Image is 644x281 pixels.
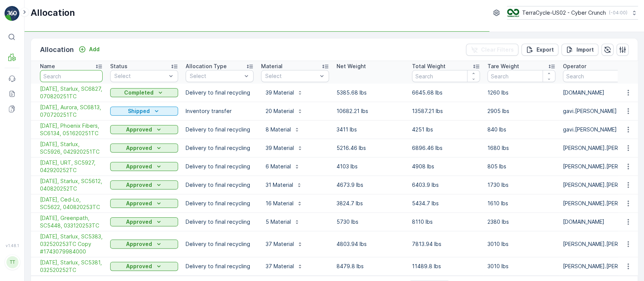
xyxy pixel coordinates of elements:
button: 5 Material [261,216,304,228]
p: 20 Material [266,107,294,115]
p: 3010 lbs [487,263,555,270]
p: 8110 lbs [412,218,480,226]
p: Approved [126,181,152,189]
td: Delivery to final recycling [182,176,257,194]
span: [DATE], Greenpath, SC5448, 033120253TC [40,214,103,229]
button: Approved [110,144,178,153]
button: 8 Material [261,124,304,136]
p: Completed [124,89,154,96]
td: Delivery to final recycling [182,139,257,157]
p: Approved [126,126,152,133]
p: Name [40,63,55,70]
p: Tare Weight [487,63,519,70]
td: Delivery to final recycling [182,257,257,276]
p: 4673.9 lbs [337,181,404,189]
p: 37 Material [266,263,294,270]
p: Add [89,46,100,53]
button: 16 Material [261,197,307,209]
span: [DATE], Starlux, SC5612, 040820252TC [40,177,103,192]
button: 39 Material [261,142,307,154]
span: [DATE], Starlux, SC5383, 032520253TC Copy #1743079984000 [40,233,103,255]
a: 4/30/25, Starlux, SC5926, 042920251TC [40,140,103,156]
span: v 1.48.1 [5,243,20,248]
button: Approved [110,162,178,171]
p: 1260 lbs [487,89,555,96]
button: Approved [110,217,178,226]
span: [DATE], Aurora, SC6813, 070720251TC [40,104,103,119]
input: Search [487,70,555,82]
p: 4251 lbs [412,126,480,133]
p: 805 lbs [487,163,555,170]
button: Approved [110,199,178,208]
p: Allocation Type [186,63,227,70]
td: Delivery to final recycling [182,231,257,257]
p: 3411 lbs [337,126,404,133]
p: 10682.21 lbs [337,107,404,115]
img: logo [5,6,20,21]
p: 6896.46 lbs [412,144,480,152]
span: [DATE], Phoenix Fibers, SC6134, 051620251TC [40,122,103,137]
p: 5434.7 lbs [412,200,480,207]
p: 39 Material [266,144,294,152]
a: 4/30/25, URT, SC5927, 042920252TC [40,159,103,174]
p: Allocation [31,7,75,19]
p: ( -04:00 ) [609,10,627,16]
button: TerraCycle-US02 - Cyber Crunch(-04:00) [507,6,638,20]
p: 13587.21 lbs [412,107,480,115]
td: Delivery to final recycling [182,194,257,213]
p: 3824.7 lbs [337,200,404,207]
a: 7/10/25, Starlux, SC6827, 070820251TC [40,85,103,100]
input: Search [40,70,103,82]
p: 4803.94 lbs [337,240,404,248]
span: [DATE], Ced-Lo, SC5622, 040820253TC [40,196,103,211]
span: [DATE], Starlux, SC6827, 070820251TC [40,85,103,100]
button: Approved [110,125,178,134]
p: 5216.46 lbs [337,144,404,152]
p: 31 Material [266,181,293,189]
input: Search [412,70,480,82]
p: Allocation [40,44,74,55]
p: TerraCycle-US02 - Cyber Crunch [522,9,606,17]
a: 4/9/25, Ced-Lo, SC5622, 040820253TC [40,196,103,211]
p: 5385.68 lbs [337,89,404,96]
button: Completed [110,88,178,97]
p: 8479.8 lbs [337,263,404,270]
p: 4103 lbs [337,163,404,170]
button: Approved [110,240,178,249]
p: Shipped [128,107,150,115]
p: Clear Filters [481,46,514,53]
p: 1730 lbs [487,181,555,189]
p: 840 lbs [487,126,555,133]
p: Import [576,46,594,53]
p: 2380 lbs [487,218,555,226]
td: Delivery to final recycling [182,213,257,231]
button: Add [75,45,103,54]
p: 4908 lbs [412,163,480,170]
div: TT [6,256,18,268]
p: Select [190,72,242,80]
button: 20 Material [261,105,307,117]
a: 4/9/25, Starlux, SC5612, 040820252TC [40,177,103,192]
p: 11489.8 lbs [412,263,480,270]
button: TT [5,249,20,275]
button: Shipped [110,107,178,116]
p: 1610 lbs [487,200,555,207]
button: Clear Filters [466,44,518,56]
img: TC_VWL6UX0.png [507,9,519,17]
span: [DATE], URT, SC5927, 042920252TC [40,159,103,174]
p: 16 Material [266,200,294,207]
p: Approved [126,200,152,207]
p: 1680 lbs [487,144,555,152]
p: Status [110,63,128,70]
button: Approved [110,180,178,189]
p: 8 Material [266,126,291,133]
p: 5730 lbs [337,218,404,226]
td: Delivery to final recycling [182,121,257,139]
a: 4/1/25, Greenpath, SC5448, 033120253TC [40,214,103,229]
td: Delivery to final recycling [182,84,257,102]
a: 3/27/25, Starlux, SC5383, 032520253TC Copy #1743079984000 [40,233,103,255]
button: 31 Material [261,179,307,191]
button: 37 Material [261,238,307,250]
p: Approved [126,240,152,248]
td: Inventory transfer [182,102,257,121]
